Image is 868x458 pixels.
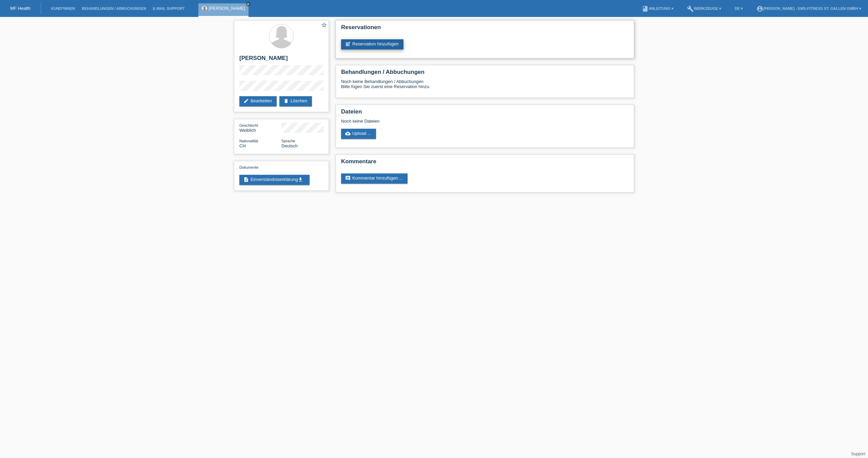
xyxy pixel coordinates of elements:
[239,143,246,148] span: Schweiz
[341,79,629,94] div: Noch keine Behandlungen / Abbuchungen Bitte fügen Sie zuerst eine Reservation hinzu.
[209,6,245,11] a: [PERSON_NAME]
[279,96,312,106] a: deleteLöschen
[851,452,865,456] a: Support
[345,131,351,136] i: cloud_upload
[239,123,258,127] span: Geschlecht
[283,98,289,104] i: delete
[298,177,303,182] i: get_app
[150,6,188,11] a: E-Mail Support
[243,98,249,104] i: edit
[642,5,649,12] i: book
[341,69,629,79] h2: Behandlungen / Abbuchungen
[246,2,250,6] i: close
[341,129,376,139] a: cloud_uploadUpload ...
[239,123,281,133] div: Weiblich
[239,175,310,185] a: descriptionEinverständniserklärungget_app
[239,55,323,65] h2: [PERSON_NAME]
[239,139,258,143] span: Nationalität
[321,22,327,29] a: star_border
[341,108,629,119] h2: Dateien
[753,6,865,11] a: account_circle[PERSON_NAME] - EMS-Fitness St. Gallen GmbH ▾
[638,6,677,11] a: bookAnleitung ▾
[10,6,31,11] a: MF Health
[756,5,763,12] i: account_circle
[243,177,249,182] i: description
[341,158,629,168] h2: Kommentare
[341,39,403,49] a: post_addReservation hinzufügen
[281,143,298,148] span: Deutsch
[341,24,629,34] h2: Reservationen
[341,173,408,184] a: commentKommentar hinzufügen ...
[78,6,150,11] a: Behandlungen / Abbuchungen
[345,41,351,47] i: post_add
[731,6,746,11] a: DE ▾
[48,6,78,11] a: Kund*innen
[341,119,548,124] div: Noch keine Dateien
[239,165,258,169] span: Dokumente
[687,5,694,12] i: build
[281,139,295,143] span: Sprache
[246,2,251,6] a: close
[321,22,327,28] i: star_border
[684,6,725,11] a: buildWerkzeuge ▾
[239,96,277,106] a: editBearbeiten
[345,175,351,181] i: comment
